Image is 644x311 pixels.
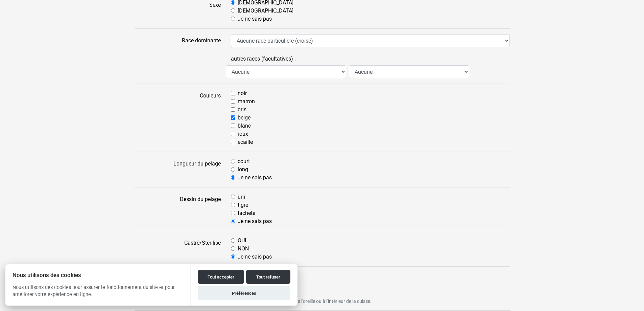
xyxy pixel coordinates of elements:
input: OUI [231,238,235,243]
label: Race dominante [129,34,226,47]
label: tigré [238,201,248,209]
label: long [238,165,248,174]
input: Je ne sais pas [231,175,235,180]
input: Je ne sais pas [231,219,235,223]
input: long [231,167,235,172]
label: Je ne sais pas [238,174,272,182]
p: Nous utilisons des cookies pour assurer le fonctionnement du site et pour améliorer votre expérie... [5,284,190,304]
label: écaille [238,138,253,146]
input: Je ne sais pas [231,254,235,259]
label: Couleurs [129,89,226,146]
label: Castré/Stérilisé [129,237,226,261]
input: tacheté [231,211,235,215]
small: Le tatouage peut se trouver dans l'oreille ou à l'intérieur de la cuisse. [231,298,510,305]
label: Je ne sais pas [238,217,272,225]
label: NON [238,245,249,253]
label: tacheté [238,209,255,217]
input: [DEMOGRAPHIC_DATA] [231,8,235,13]
label: Longueur du pelage [129,157,226,182]
label: noir [238,89,247,97]
button: Tout refuser [246,270,290,284]
label: uni [238,193,245,201]
label: court [238,157,250,165]
input: [DEMOGRAPHIC_DATA] [231,0,235,5]
label: roux [238,130,248,138]
label: Dessin du pelage [129,193,226,225]
label: [DEMOGRAPHIC_DATA] [238,7,293,15]
label: marron [238,97,255,106]
label: Je ne sais pas [238,15,272,23]
label: autres races (facultatives) : [231,52,296,65]
input: Je ne sais pas [231,17,235,21]
label: blanc [238,122,251,130]
input: tigré [231,203,235,207]
button: Tout accepter [198,270,244,284]
label: gris [238,106,246,114]
label: beige [238,114,251,122]
button: Préférences [198,286,290,300]
input: NON [231,246,235,251]
label: OUI [238,237,246,245]
input: court [231,159,235,163]
h2: Nous utilisons des cookies [5,272,190,279]
label: Je ne sais pas [238,253,272,261]
input: uni [231,195,235,199]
